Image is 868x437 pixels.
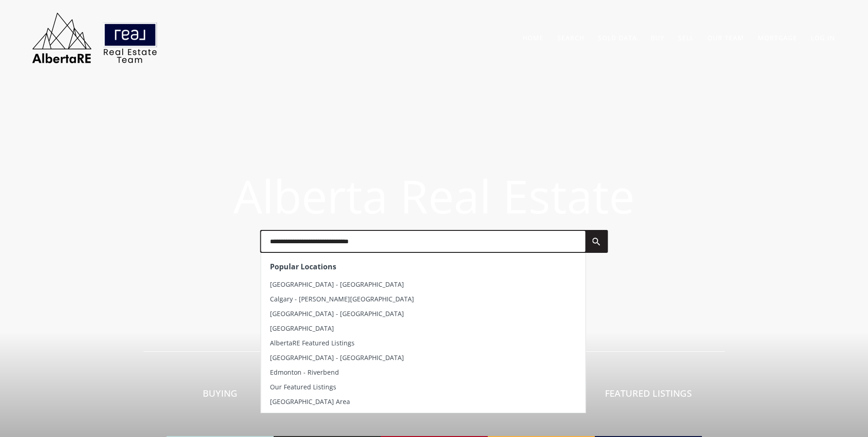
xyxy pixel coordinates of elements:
[270,368,339,377] span: Edmonton - Riverbend
[203,387,237,399] span: Buying
[270,309,404,318] span: [GEOGRAPHIC_DATA] - [GEOGRAPHIC_DATA]
[811,33,835,42] a: Log In
[605,387,692,399] span: Featured Listings
[270,324,334,333] span: [GEOGRAPHIC_DATA]
[651,33,664,42] a: Buy
[167,355,274,437] a: Buying
[270,353,404,362] span: [GEOGRAPHIC_DATA] - [GEOGRAPHIC_DATA]
[26,9,163,66] img: AlbertaRE Real Estate Team | Real Broker
[270,280,404,289] span: [GEOGRAPHIC_DATA] - [GEOGRAPHIC_DATA]
[557,33,584,42] a: Search
[270,382,336,391] span: Our Featured Listings
[598,33,637,42] a: Sold Data
[678,33,694,42] a: Sell
[270,397,350,406] span: [GEOGRAPHIC_DATA] Area
[270,339,355,347] span: AlbertaRE Featured Listings
[707,33,744,42] a: Our Team
[270,295,414,303] span: Calgary - [PERSON_NAME][GEOGRAPHIC_DATA]
[595,355,702,437] a: Featured Listings
[758,33,797,42] a: Mortgage
[523,33,544,42] a: Home
[270,262,336,272] strong: Popular Locations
